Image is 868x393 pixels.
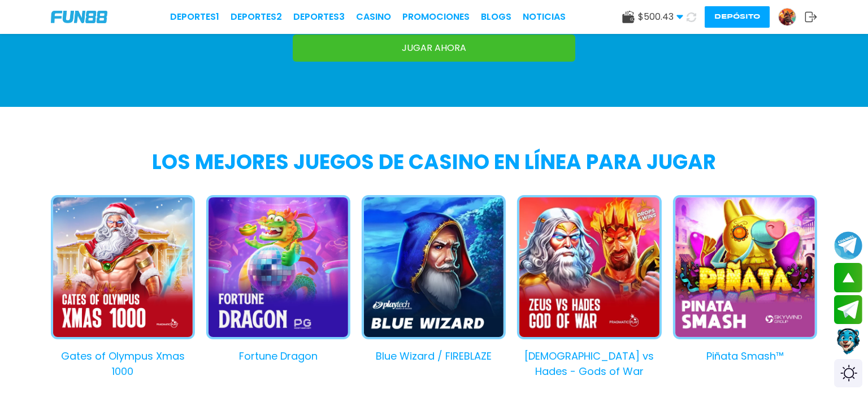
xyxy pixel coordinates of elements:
[506,195,661,379] button: [DEMOGRAPHIC_DATA] vs Hades - Gods of War
[293,34,575,62] a: JUGAR AHORA
[481,10,511,24] a: BLOGS
[362,348,506,364] h3: Blue Wizard / FIREBLAZE
[517,348,661,379] h3: [DEMOGRAPHIC_DATA] vs Hades - Gods of War
[523,10,566,24] a: NOTICIAS
[834,231,862,260] button: Join telegram channel
[293,10,345,24] a: Deportes3
[834,359,862,387] div: Switch theme
[661,195,817,364] button: Piñata Smash™
[51,152,817,172] h2: LOS MEJORES JUEGOS DE CASINO EN LÍNEA PARA JUGAR
[51,348,195,379] h3: Gates of Olympus Xmas 1000
[705,6,770,28] button: Depósito
[834,295,862,325] button: Join telegram
[206,348,350,364] h3: Fortune Dragon
[834,327,862,356] button: Contact customer service
[170,10,219,24] a: Deportes1
[778,8,805,26] a: Avatar
[350,195,506,364] button: Blue Wizard / FIREBLAZE
[40,195,195,379] button: Gates of Olympus Xmas 1000
[834,263,862,292] button: scroll up
[195,195,350,364] button: Fortune Dragon
[402,10,470,24] a: Promociones
[51,11,107,23] img: Company Logo
[779,8,796,25] img: Avatar
[672,348,817,364] h3: Piñata Smash™
[231,10,282,24] a: Deportes2
[356,10,391,24] a: CASINO
[638,10,683,24] span: $ 500.43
